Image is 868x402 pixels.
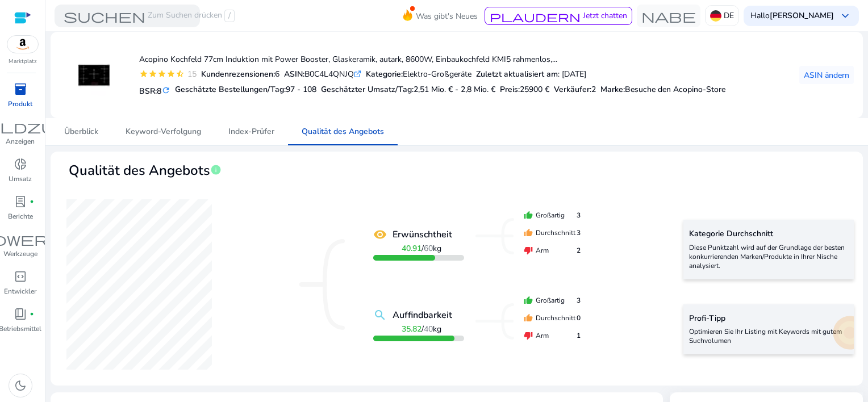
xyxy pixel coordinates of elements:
mat-icon: thumb_up [524,228,533,237]
span: dark_mode [14,379,27,392]
span: suchen [64,9,145,23]
p: Optimieren Sie Ihr Listing mit Keywords mit gutem Suchvolumen [689,327,848,345]
span: lab_profile [14,195,27,208]
span: / kg [402,243,441,254]
font: Zum Suchen drücken [148,10,222,22]
h5: Verkäufer: [554,85,596,95]
mat-icon: search [373,308,387,322]
h4: Acopino Kochfeld 77cm Induktion mit Power Booster, Glaskeramik, autark, 8600W, Einbaukochfeld KMI... [139,55,725,65]
p: Berichte [8,211,33,221]
p: Umsatz [9,174,32,184]
mat-icon: star [157,69,166,78]
font: Preis: [500,84,549,95]
span: 2,51 Mio. € - 2,8 Mio. € [414,84,495,95]
span: 3 [577,228,581,238]
p: Anzeigen [6,136,35,146]
h5: Profi-Tipp [689,314,848,324]
mat-icon: refresh [161,85,170,96]
span: donut_small [14,157,27,171]
div: : [DATE] [476,68,586,80]
mat-icon: star [139,69,148,78]
font: Durchschnitt [536,228,575,238]
span: Was gibt's Neues [416,6,478,26]
div: 6 [201,68,279,80]
span: / kg [402,324,441,334]
font: Großartig [536,295,565,305]
img: 31uQaD-MVdL._AC_SR38,50_.jpg [73,54,115,97]
mat-icon: thumb_up [524,211,533,220]
h5: Geschätzter Umsatz/Tag: [321,85,495,95]
font: Arm [536,245,549,256]
b: ASIN: [284,69,304,79]
mat-icon: remove_red_eye [373,228,387,241]
mat-icon: star [148,69,157,78]
b: 40.91 [402,243,422,254]
span: Info [210,164,222,175]
b: Auffindbarkeit [393,308,452,322]
span: Keyword-Verfolgung [126,128,201,136]
button: ASIN ändern [799,66,854,84]
span: Überblick [64,128,98,136]
font: Großartig [536,210,565,220]
font: B0C4L4QNJQ [284,69,354,79]
span: Qualität des Angebots [302,128,384,136]
span: 3 [577,210,581,220]
span: inventory_2 [14,82,27,96]
img: amazon.svg [7,36,38,53]
img: de.svg [710,10,721,22]
span: Nabe [641,9,696,23]
span: Index-Prüfer [228,128,274,136]
span: plaudern [490,11,581,22]
button: Nabe [637,5,700,27]
mat-icon: thumb_up [524,296,533,305]
span: fiber_manual_record [30,199,34,204]
mat-icon: thumb_up [524,313,533,323]
b: Kategorie: [366,69,403,79]
span: 2 [591,84,596,95]
span: 40 [424,324,433,334]
p: Entwickler [4,286,36,296]
span: 0 [577,313,581,323]
span: Jetzt chatten [583,10,627,21]
span: book_4 [14,307,27,321]
b: Kundenrezensionen: [201,69,275,79]
mat-icon: star_half [176,69,185,78]
span: Besuche den Acopino-Store [625,84,725,95]
b: [PERSON_NAME] [770,10,834,21]
span: 60 [424,243,433,254]
p: DE [724,6,734,26]
span: keyboard_arrow_down [838,9,852,23]
div: 15 [185,68,197,80]
font: : [600,84,725,95]
p: Werkzeuge [3,249,37,259]
h5: Kategorie Durchschnitt [689,229,848,239]
span: 97 - 108 [286,84,316,95]
span: code_blocks [14,270,27,283]
p: Hallo [750,12,834,20]
span: ASIN ändern [804,69,849,81]
b: 35.82 [402,324,422,334]
p: Produkt [8,99,32,109]
span: 25900 € [520,84,549,95]
span: 3 [577,295,581,305]
span: 2 [577,245,581,256]
span: / [224,10,235,22]
mat-icon: thumb_down [524,331,533,340]
h5: Geschätzte Bestellungen/Tag: [175,85,316,95]
mat-icon: thumb_down [524,246,533,255]
p: Marktplatz [9,57,37,66]
p: Diese Punktzahl wird auf der Grundlage der besten konkurrierenden Marken/Produkte in Ihrer Nische... [689,243,848,270]
b: Zuletzt aktualisiert am [476,69,558,79]
div: Elektro-Großgeräte [366,68,471,80]
font: Durchschnitt [536,313,575,323]
span: fiber_manual_record [30,312,34,316]
button: plaudernJetzt chatten [485,7,632,25]
span: Marke [600,84,623,95]
span: Qualität des Angebots [69,161,210,181]
span: 8 [157,86,161,97]
span: 1 [577,330,581,341]
font: Arm [536,330,549,341]
b: Erwünschtheit [393,228,452,241]
font: BSR: [139,86,161,97]
mat-icon: star [166,69,176,78]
